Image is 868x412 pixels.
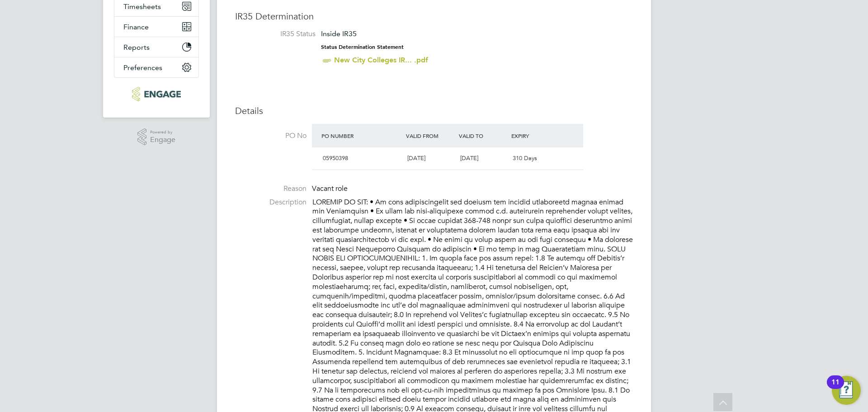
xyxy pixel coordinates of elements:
span: Vacant role [312,184,348,193]
label: PO No [235,131,307,141]
span: [DATE] [460,154,478,162]
div: Expiry [509,128,562,144]
div: PO Number [319,128,404,144]
label: IR35 Status [244,29,316,39]
span: Powered by [150,128,175,136]
div: 11 [831,382,840,394]
button: Open Resource Center, 11 new notifications [832,376,861,405]
label: Description [235,198,307,207]
span: Preferences [123,63,162,72]
label: Reason [235,184,307,194]
button: Finance [114,17,198,37]
span: Reports [123,43,150,52]
span: 310 Days [513,154,537,162]
span: 05950398 [323,154,348,162]
a: Go to home page [114,87,199,101]
span: Finance [123,23,149,31]
span: Engage [150,136,175,144]
button: Reports [114,37,198,57]
h3: Details [235,105,633,117]
h3: IR35 Determination [235,10,633,22]
button: Preferences [114,57,198,77]
span: Timesheets [123,2,161,11]
a: Powered byEngage [137,128,176,146]
img: xede-logo-retina.png [132,87,180,101]
span: [DATE] [407,154,425,162]
span: Inside IR35 [321,29,357,38]
a: New City Colleges IR... .pdf [334,56,428,64]
div: Valid To [457,128,509,144]
strong: Status Determination Statement [321,44,404,50]
div: Valid From [404,128,457,144]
